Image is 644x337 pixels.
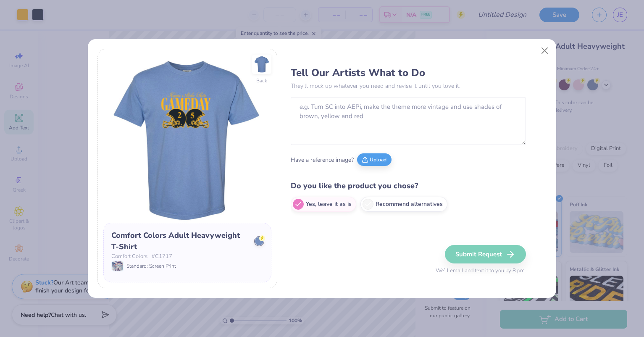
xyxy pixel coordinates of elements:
span: Standard: Screen Print [126,262,176,270]
span: Have a reference image? [291,155,354,164]
span: We’ll email and text it to you by 8 pm. [436,267,526,275]
button: Close [537,43,553,59]
img: Front [103,55,271,223]
label: Recommend alternatives [360,197,447,212]
div: Comfort Colors Adult Heavyweight T-Shirt [111,230,248,253]
h4: Do you like the product you chose? [291,180,526,192]
button: Upload [357,153,392,166]
h3: Tell Our Artists What to Do [291,66,526,79]
span: Comfort Colors [111,253,147,261]
span: # C1717 [152,253,172,261]
div: Back [256,77,267,84]
p: They’ll mock up whatever you need and revise it until you love it. [291,82,526,90]
img: Standard: Screen Print [112,261,123,271]
img: Back [253,56,270,73]
label: Yes, leave it as is [291,197,356,212]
